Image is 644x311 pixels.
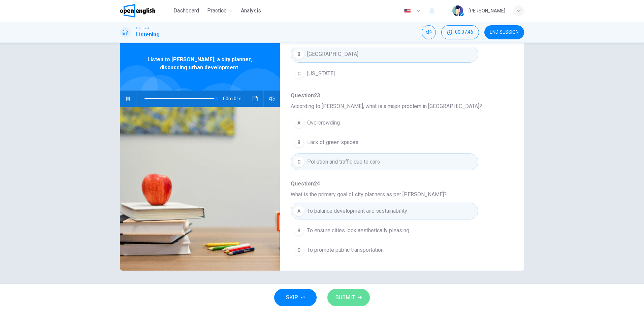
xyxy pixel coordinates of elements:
span: SUBMIT [335,293,355,302]
button: Analysis [238,5,264,17]
span: Overcrowding [307,119,340,127]
button: Practice [204,5,235,17]
button: AOvercrowding [291,114,478,131]
div: A [294,206,304,216]
button: B[GEOGRAPHIC_DATA] [291,46,478,63]
div: C [294,157,304,167]
button: CPollution and traffic due to cars [291,153,478,170]
button: ATo balance development and sustainability [291,203,478,219]
button: BTo ensure cities look aesthetically pleasing [291,222,478,239]
button: SUBMIT [327,289,370,306]
h1: Listening [136,31,160,39]
span: Listen to [PERSON_NAME], a city planner, discussing urban development. [142,56,258,72]
div: C [294,68,304,79]
span: Practice [207,7,227,15]
span: 00:07:46 [455,30,473,35]
span: To promote public transportation [307,246,384,254]
span: [US_STATE] [307,70,335,78]
span: To balance development and sustainability [307,207,407,215]
span: Linguaskill [136,26,153,31]
span: END SESSION [490,30,519,35]
button: SKIP [274,289,317,306]
div: B [294,225,304,236]
a: OpenEnglish logo [120,4,171,18]
button: 00:07:46 [441,25,479,39]
span: SKIP [286,293,298,302]
span: [GEOGRAPHIC_DATA] [307,50,358,58]
img: Listen to Maria, a city planner, discussing urban development. [120,107,280,271]
div: Hide [441,25,479,39]
div: [PERSON_NAME] [469,7,505,15]
span: Dashboard [173,7,199,15]
span: To ensure cities look aesthetically pleasing [307,227,409,235]
span: Lack of green spaces [307,138,358,146]
span: Question 23 [291,92,503,100]
button: BLack of green spaces [291,134,478,151]
span: 00m 01s [223,91,247,107]
img: OpenEnglish logo [120,4,155,18]
div: A [294,117,304,128]
div: C [294,245,304,255]
button: Click to see the audio transcription [250,91,261,107]
button: C[US_STATE] [291,65,478,82]
span: Question 24 [291,180,503,188]
div: Mute [422,25,436,39]
img: en [403,8,412,13]
div: B [294,49,304,60]
button: END SESSION [484,25,524,39]
span: What is the primary goal of city planners as per [PERSON_NAME]? [291,191,503,199]
button: Dashboard [171,5,202,17]
span: Analysis [241,7,261,15]
button: CTo promote public transportation [291,242,478,258]
img: Profile picture [452,5,463,16]
span: According to [PERSON_NAME], what is a major problem in [GEOGRAPHIC_DATA]? [291,102,503,110]
span: Pollution and traffic due to cars [307,158,380,166]
div: B [294,137,304,148]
